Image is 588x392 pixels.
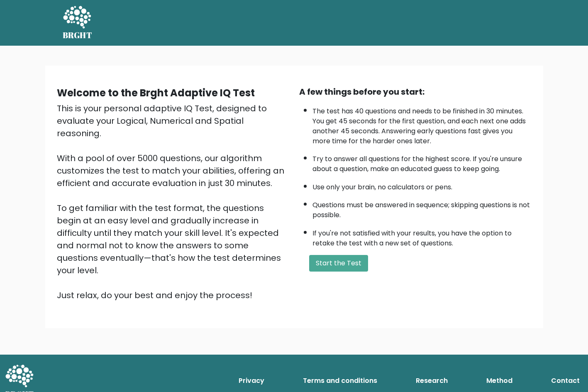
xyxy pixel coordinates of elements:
[312,196,532,220] li: Questions must be answered in sequence; skipping questions is not possible.
[57,102,289,301] div: This is your personal adaptive IQ Test, designed to evaluate your Logical, Numerical and Spatial ...
[312,178,532,192] li: Use only your brain, no calculators or pens.
[483,372,516,389] a: Method
[300,372,381,389] a: Terms and conditions
[548,372,583,389] a: Contact
[57,86,255,100] b: Welcome to the Brght Adaptive IQ Test
[63,30,93,40] h5: BRGHT
[235,372,268,389] a: Privacy
[299,86,532,98] div: A few things before you start:
[312,224,532,248] li: If you're not satisfied with your results, you have the option to retake the test with a new set ...
[412,372,451,389] a: Research
[309,255,368,272] button: Start the Test
[312,102,532,146] li: The test has 40 questions and needs to be finished in 30 minutes. You get 45 seconds for the firs...
[312,150,532,174] li: Try to answer all questions for the highest score. If you're unsure about a question, make an edu...
[63,3,93,42] a: BRGHT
